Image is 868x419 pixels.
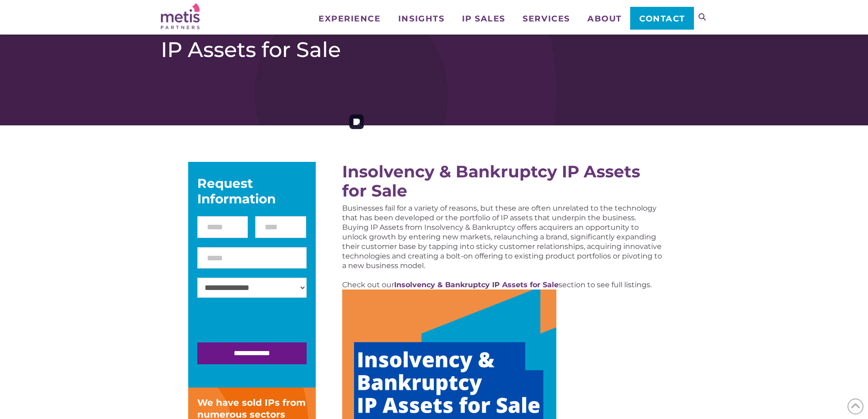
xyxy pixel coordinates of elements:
span: IP Sales [462,15,505,23]
span: Insights [398,15,444,23]
a: Insolvency & Bankruptcy IP Assets for Sale [394,280,559,289]
h1: IP Assets for Sale [161,37,708,62]
span: Back to Top [847,398,863,414]
a: Contact [630,7,693,30]
span: Contact [639,15,685,23]
span: Experience [318,15,380,23]
div: Request Information [197,176,307,207]
iframe: reCAPTCHA [197,307,336,342]
p: Businesses fail for a variety of reasons, but these are often unrelated to the technology that ha... [342,203,663,270]
a: Insolvency & Bankruptcy IP Assets for Sale [342,161,640,201]
span: About [587,15,622,23]
span: Services [523,15,570,23]
p: Check out our section to see full listings. [342,280,663,290]
img: Metis Partners [161,3,200,29]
